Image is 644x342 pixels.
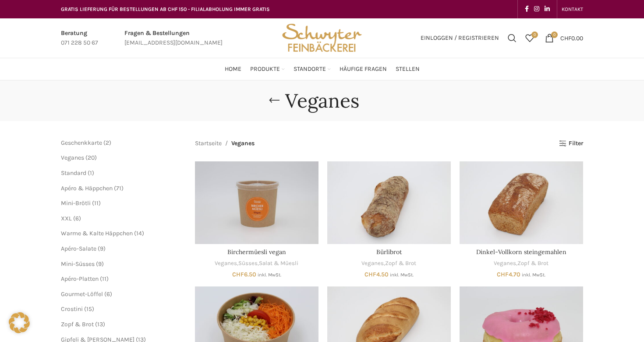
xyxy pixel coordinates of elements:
[259,259,298,268] a: Salat & Müesli
[61,290,103,298] a: Gourmet-Löffel
[294,60,331,78] a: Standorte
[106,139,109,147] span: 2
[279,34,365,41] a: Site logo
[250,65,280,73] span: Produkte
[340,60,387,78] a: Häufige Fragen
[361,259,384,268] a: Veganes
[61,169,86,177] a: Standard
[541,29,587,47] a: 0 CHF0.00
[86,305,92,313] span: 15
[376,248,402,256] a: Bürlibrot
[75,215,79,222] span: 6
[531,31,538,38] span: 0
[562,6,583,12] span: KONTAKT
[61,230,133,237] a: Warme & Kalte Häppchen
[116,185,121,192] span: 71
[416,29,503,47] a: Einloggen / Registrieren
[61,305,83,313] a: Crostini
[497,271,520,278] bdi: 4.70
[531,3,542,15] a: Instagram social link
[521,29,538,47] a: 0
[396,60,420,78] a: Stellen
[521,29,538,47] div: Meine Wunschliste
[460,161,583,244] a: Dinkel-Vollkorn steingemahlen
[238,259,258,268] a: Süsses
[517,259,548,268] a: Zopf & Brot
[94,199,99,207] span: 11
[250,60,285,78] a: Produkte
[61,275,99,283] a: Apéro-Platten
[225,65,241,73] span: Home
[327,161,451,244] a: Bürlibrot
[364,271,376,278] span: CHF
[522,272,545,278] small: inkl. MwSt.
[327,259,451,268] div: ,
[61,139,102,147] a: Geschenkkarte
[61,199,91,207] a: Mini-Brötli
[494,259,516,268] a: Veganes
[227,248,286,256] a: Birchermüesli vegan
[385,259,416,268] a: Zopf & Brot
[560,34,571,42] span: CHF
[476,248,566,256] a: Dinkel-Vollkorn steingemahlen
[215,259,237,268] a: Veganes
[340,65,387,73] span: Häufige Fragen
[97,321,103,328] span: 13
[225,60,241,78] a: Home
[61,321,94,328] a: Zopf & Brot
[497,271,509,278] span: CHF
[390,272,414,278] small: inkl. MwSt.
[551,31,558,38] span: 0
[542,3,552,15] a: Linkedin social link
[195,161,318,244] a: Birchermüesli vegan
[195,259,318,268] div: , ,
[263,92,285,109] a: Go back
[258,272,281,278] small: inkl. MwSt.
[396,65,420,73] span: Stellen
[279,18,365,58] img: Bäckerei Schwyter
[559,140,583,147] a: Filter
[90,169,92,177] span: 1
[102,275,106,283] span: 11
[61,245,96,252] a: Apéro-Salate
[61,154,84,161] a: Veganes
[460,259,583,268] div: ,
[57,60,587,78] div: Main navigation
[285,89,359,112] h1: Veganes
[232,271,244,278] span: CHF
[503,29,521,47] a: Suchen
[560,34,583,42] bdi: 0.00
[294,65,326,73] span: Standorte
[106,290,110,298] span: 6
[61,6,270,12] span: GRATIS LIEFERUNG FÜR BESTELLUNGEN AB CHF 150 - FILIALABHOLUNG IMMER GRATIS
[61,28,98,48] a: Infobox link
[562,0,583,18] a: KONTAKT
[195,139,255,148] nav: Breadcrumb
[124,28,223,48] a: Infobox link
[195,139,222,148] a: Startseite
[421,35,499,41] span: Einloggen / Registrieren
[61,215,72,222] a: XXL
[522,3,531,15] a: Facebook social link
[136,230,142,237] span: 14
[364,271,389,278] bdi: 4.50
[232,271,256,278] bdi: 6.50
[61,185,113,192] a: Apéro & Häppchen
[100,245,103,252] span: 9
[231,139,255,148] span: Veganes
[61,260,95,268] a: Mini-Süsses
[88,154,95,161] span: 20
